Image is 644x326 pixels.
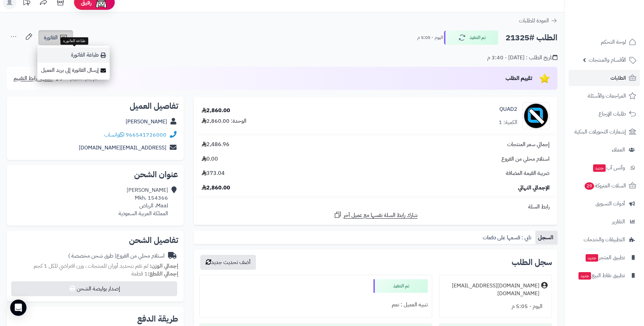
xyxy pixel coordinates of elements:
div: تم التنفيذ [373,279,428,293]
div: Open Intercom Messenger [10,300,26,316]
strong: إجمالي الوزن: [150,262,178,270]
img: logo-2.png [598,18,638,32]
a: السجل [535,231,557,244]
a: طباعة الفاتورة [37,47,110,63]
h3: سجل الطلب [512,258,552,266]
span: 373.04 [202,169,225,177]
span: جديد [593,164,606,172]
span: 0.00 [202,155,218,163]
a: [EMAIL_ADDRESS][DOMAIN_NAME] [79,144,166,152]
span: تطبيق المتجر [585,253,625,262]
span: إجمالي سعر المنتجات [507,141,550,148]
span: المراجعات والأسئلة [588,91,626,101]
span: إشعارات التحويلات البنكية [574,127,626,137]
img: no_image-90x90.png [523,102,549,129]
span: طلبات الإرجاع [599,109,626,119]
a: تطبيق نقاط البيعجديد [569,267,640,284]
a: تطبيق المتجرجديد [569,249,640,266]
span: العملاء [612,145,625,155]
a: إرسال الفاتورة إلى بريد العميل [37,63,110,78]
span: استلام محلي من الفروع [501,155,550,163]
h2: الطلب #21325 [505,31,557,45]
a: أدوات التسويق [569,196,640,212]
h2: تفاصيل العميل [12,102,178,110]
h2: عنوان الشحن [12,170,178,179]
a: الطلبات [569,70,640,86]
span: التطبيقات والخدمات [584,235,625,244]
button: تم التنفيذ [444,30,498,45]
span: 2,486.96 [202,141,229,148]
span: ضريبة القيمة المضافة [506,169,550,177]
div: الكمية: 1 [499,119,517,126]
button: أضف تحديث جديد [200,255,256,270]
a: لوحة التحكم [569,34,640,50]
span: ( طرق شحن مخصصة ) [68,252,116,260]
span: شارك رابط السلة نفسها مع عميل آخر [344,211,418,219]
small: اليوم - 5:05 م [417,34,443,41]
span: لم تقم بتحديد أوزان للمنتجات ، وزن افتراضي للكل 1 كجم [34,262,148,270]
a: واتساب [104,131,124,139]
a: العودة للطلبات [519,17,557,25]
button: إصدار بوليصة الشحن [11,281,177,296]
span: الفاتورة [44,34,58,42]
div: تنبيه العميل : نعم [204,298,428,311]
a: [PERSON_NAME] [126,118,167,126]
h2: طريقة الدفع [137,315,178,323]
div: تاريخ الطلب : [DATE] - 3:40 م [487,54,557,62]
a: شارك رابط السلة نفسها مع عميل آخر [334,211,418,219]
a: التطبيقات والخدمات [569,231,640,248]
span: وآتس آب [592,163,625,172]
div: طباعة الفاتورة [60,37,88,45]
span: 2,860.00 [202,184,230,192]
a: وآتس آبجديد [569,160,640,176]
div: [PERSON_NAME] Mkh، 154366 Maal، الرياض المملكة العربية السعودية [118,186,168,217]
div: الوحدة: 2,860.00 [202,117,246,125]
div: [DOMAIN_NAME][EMAIL_ADDRESS][DOMAIN_NAME] [443,282,539,298]
a: الفاتورة [38,30,73,45]
strong: إجمالي القطع: [148,270,178,278]
span: جديد [586,254,598,262]
a: السلات المتروكة29 [569,178,640,194]
span: تطبيق نقاط البيع [578,271,625,280]
span: تقييم الطلب [505,74,532,82]
a: المراجعات والأسئلة [569,88,640,104]
div: استلام محلي من الفروع [68,252,165,260]
div: اليوم - 5:05 م [443,300,548,313]
span: الطلبات [610,73,626,83]
a: التقارير [569,213,640,230]
div: 2,860.00 [202,107,230,115]
span: لوحة التحكم [601,37,626,47]
a: طلبات الإرجاع [569,106,640,122]
span: 29 [585,182,594,190]
span: التقارير [612,217,625,226]
span: أدوات التسويق [595,199,625,208]
small: 1 قطعة [131,270,178,278]
a: إشعارات التحويلات البنكية [569,124,640,140]
a: العملاء [569,142,640,158]
span: مشاركة رابط التقييم [14,74,53,82]
a: QUAD2 [499,105,517,113]
span: الإجمالي النهائي [518,184,550,192]
span: الأقسام والمنتجات [589,55,626,65]
span: جديد [578,272,591,280]
div: رابط السلة [197,203,555,211]
span: العودة للطلبات [519,17,549,25]
a: تابي : قسمها على دفعات [480,231,535,244]
a: مشاركة رابط التقييم [14,74,64,82]
h2: تفاصيل الشحن [12,236,178,244]
a: 966541726000 [126,131,166,139]
span: السلات المتروكة [584,181,626,190]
